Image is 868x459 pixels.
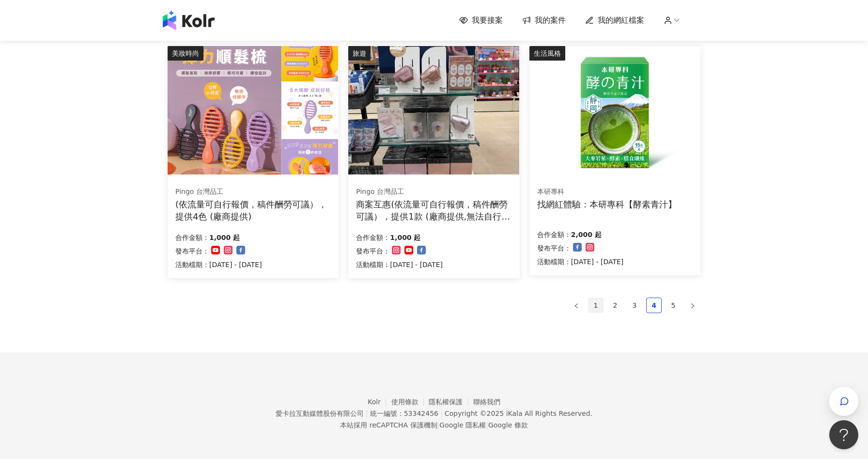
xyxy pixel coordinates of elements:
[607,298,623,313] li: 2
[529,46,565,61] div: 生活風格
[391,398,429,406] a: 使用條款
[429,398,473,406] a: 隱私權保護
[445,410,592,417] div: Copyright © 2025 All Rights Reserved.
[356,232,390,243] p: 合作金額：
[348,46,519,174] img: Pingo 台灣品工 TRAVEL Qmini 2.0奈米負離子極輕吹風機
[535,15,566,26] span: 我的案件
[175,232,209,243] p: 合作金額：
[356,259,443,270] p: 活動檔期：[DATE] - [DATE]
[666,298,681,313] li: 5
[589,298,603,313] a: 1
[585,15,644,26] a: 我的網紅檔案
[690,303,696,309] span: right
[356,187,511,197] div: Pingo 台灣品工
[440,410,443,417] span: |
[522,15,566,26] a: 我的案件
[646,298,662,313] li: 4
[368,398,391,406] a: Kolr
[529,46,700,174] img: 酵素青汁
[537,242,571,254] p: 發布平台：
[608,298,622,313] a: 2
[348,46,371,61] div: 旅遊
[573,303,579,309] span: left
[276,410,364,417] div: 愛卡拉互動媒體股份有限公司
[356,245,390,257] p: 發布平台：
[569,298,584,313] li: Previous Page
[439,421,486,429] a: Google 隱私權
[685,298,700,313] button: right
[537,198,677,210] div: 找網紅體驗：本研專科【酵素青汁】
[588,298,604,313] li: 1
[537,187,677,197] div: 本研專科
[175,259,262,270] p: 活動檔期：[DATE] - [DATE]
[569,298,584,313] button: left
[537,229,571,240] p: 合作金額：
[356,198,511,222] div: 商案互惠(依流量可自行報價，稿件酬勞可議），提供1款 (廠商提供,無法自行選擇顏色)
[537,256,624,268] p: 活動檔期：[DATE] - [DATE]
[163,11,215,30] img: logo
[175,187,330,197] div: Pingo 台灣品工
[829,420,858,449] iframe: Help Scout Beacon - Open
[340,419,527,431] span: 本站採用 reCAPTCHA 保護機制
[209,232,240,243] p: 1,000 起
[168,46,203,61] div: 美妝時尚
[366,410,368,417] span: |
[627,298,642,313] a: 3
[459,15,503,26] a: 我要接案
[175,198,331,222] div: (依流量可自行報價，稿件酬勞可議），提供4色 (廠商提供)
[488,421,528,429] a: Google 條款
[486,421,488,429] span: |
[647,298,661,313] a: 4
[175,245,209,257] p: 發布平台：
[598,15,644,26] span: 我的網紅檔案
[627,298,642,313] li: 3
[472,15,503,26] span: 我要接案
[685,298,700,313] li: Next Page
[168,46,338,174] img: Pingo 台灣品工 TRAVEL Qmini 彈力順髮梳
[666,298,681,313] a: 5
[473,398,500,406] a: 聯絡我們
[506,410,523,417] a: iKala
[437,421,440,429] span: |
[390,232,420,243] p: 1,000 起
[571,229,602,240] p: 2,000 起
[370,410,438,417] div: 統一編號：53342456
